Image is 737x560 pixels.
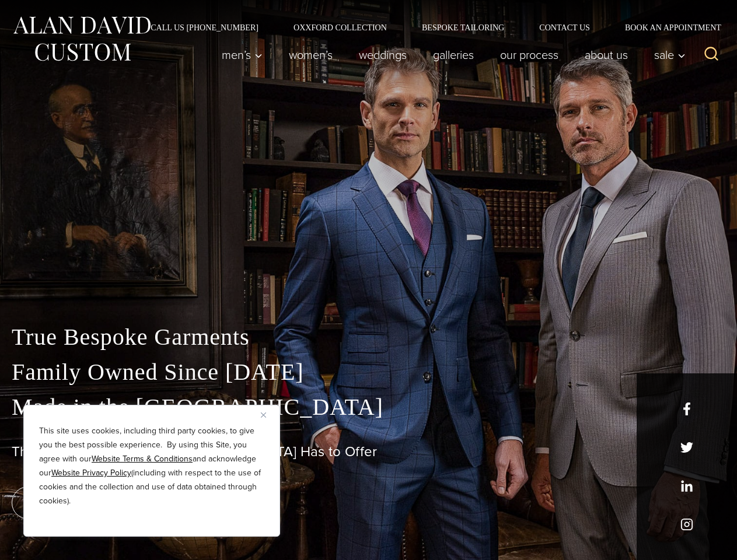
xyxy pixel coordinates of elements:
button: Close [261,408,275,422]
a: Bespoke Tailoring [404,23,522,32]
p: True Bespoke Garments Family Owned Since [DATE] Made in the [GEOGRAPHIC_DATA] [12,320,725,425]
h1: The Best Custom Suits [GEOGRAPHIC_DATA] Has to Offer [12,443,725,460]
a: book an appointment [12,487,175,519]
a: Book an Appointment [607,23,725,32]
button: View Search Form [697,41,725,69]
a: Oxxford Collection [276,23,404,32]
nav: Secondary Navigation [133,23,725,32]
a: About Us [572,43,641,66]
a: Women’s [276,43,346,66]
a: Galleries [420,43,487,66]
span: Sale [654,49,686,61]
img: Alan David Custom [12,13,152,65]
a: Our Process [487,43,572,66]
a: Website Privacy Policy [51,467,131,479]
p: This site uses cookies, including third party cookies, to give you the best possible experience. ... [39,424,264,508]
img: Close [261,412,266,418]
a: weddings [346,43,420,66]
a: Call Us [PHONE_NUMBER] [133,23,276,32]
a: Website Terms & Conditions [92,453,193,465]
a: Contact Us [522,23,607,32]
nav: Primary Navigation [209,43,692,66]
span: Men’s [222,49,263,61]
